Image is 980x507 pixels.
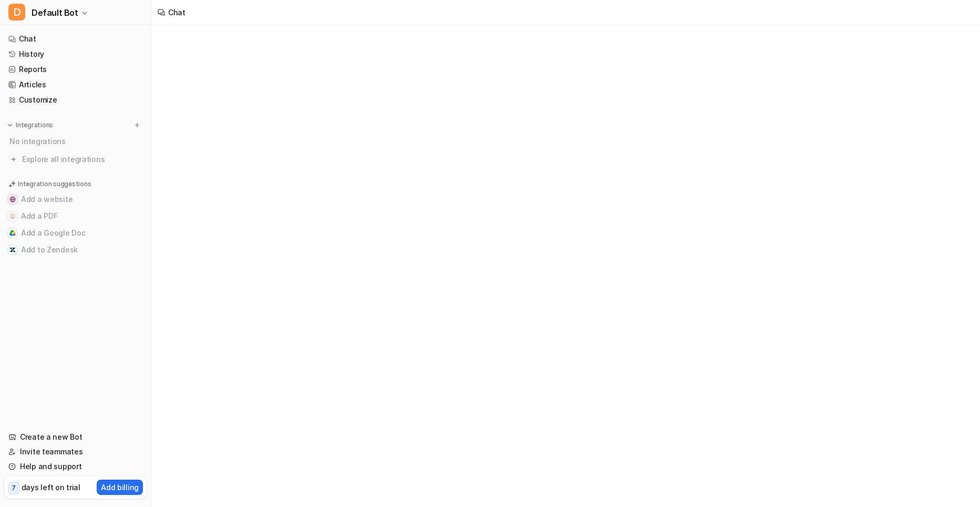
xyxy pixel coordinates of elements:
[4,32,147,46] a: Chat
[4,47,147,62] a: History
[6,133,147,150] div: No integrations
[4,152,147,167] a: Explore all integrations
[97,480,143,495] button: Add billing
[32,5,78,20] span: Default Bot
[9,247,16,253] img: Add to Zendesk
[4,225,147,241] button: Add a Google DocAdd a Google Doc
[22,151,142,168] span: Explore all integrations
[4,191,147,208] button: Add a websiteAdd a website
[16,121,53,129] p: Integrations
[8,154,19,165] img: explore all integrations
[4,241,147,258] button: Add to ZendeskAdd to Zendesk
[18,179,91,189] p: Integration suggestions
[4,208,147,225] button: Add a PDFAdd a PDF
[133,121,141,129] img: menu_add.svg
[4,444,147,459] a: Invite teammates
[4,93,147,107] a: Customize
[8,4,25,21] span: D
[9,196,16,202] img: Add a website
[4,120,56,130] button: Integrations
[4,62,147,77] a: Reports
[22,482,80,493] p: days left on trial
[9,213,16,219] img: Add a PDF
[168,7,185,18] div: Chat
[6,121,14,129] img: expand menu
[4,430,147,444] a: Create a new Bot
[101,482,139,493] p: Add billing
[9,230,16,236] img: Add a Google Doc
[4,77,147,92] a: Articles
[4,459,147,474] a: Help and support
[12,483,16,493] p: 7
